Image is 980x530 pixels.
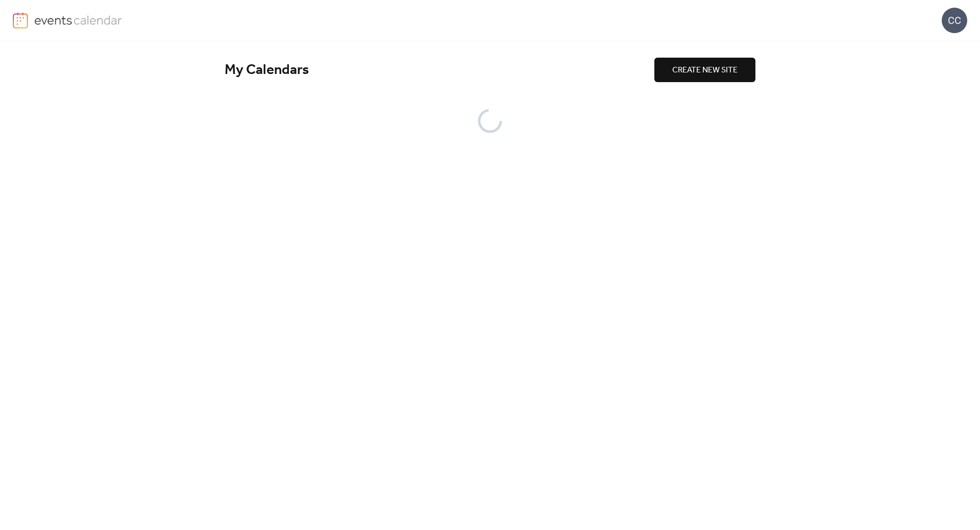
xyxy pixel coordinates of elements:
img: logo-type [34,12,122,28]
button: CREATE NEW SITE [654,58,755,82]
img: logo [13,12,28,29]
div: My Calendars [225,61,654,79]
div: CC [942,8,967,33]
span: CREATE NEW SITE [672,64,738,77]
